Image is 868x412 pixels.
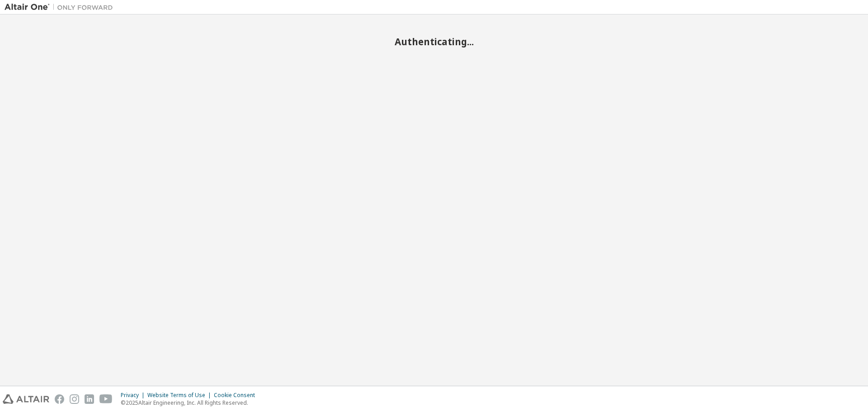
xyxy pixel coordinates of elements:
div: Privacy [121,392,147,399]
img: youtube.svg [99,394,113,404]
div: Website Terms of Use [147,392,214,399]
img: linkedin.svg [85,394,94,404]
div: Cookie Consent [214,392,260,399]
img: facebook.svg [55,394,64,404]
p: © 2025 Altair Engineering, Inc. All Rights Reserved. [121,399,260,407]
img: altair_logo.svg [3,394,49,404]
img: Altair One [5,3,118,12]
img: instagram.svg [70,394,79,404]
h2: Authenticating... [5,36,863,47]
